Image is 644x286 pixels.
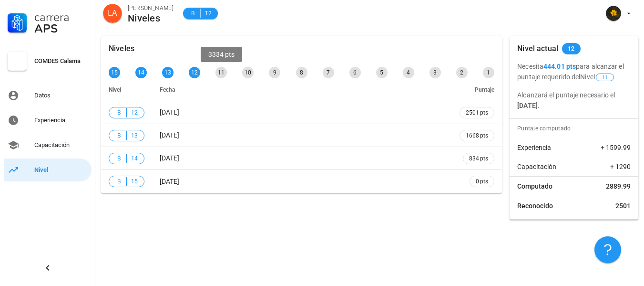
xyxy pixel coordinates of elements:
div: [PERSON_NAME] [128,3,174,13]
a: Datos [4,84,92,107]
div: 13 [162,67,174,78]
span: [DATE] [160,154,179,162]
div: Niveles [109,36,134,61]
th: Fecha [152,78,452,101]
span: [DATE] [160,131,179,139]
span: 11 [602,74,608,81]
b: [DATE] [517,102,538,109]
span: 2501 [615,201,631,211]
span: 0 pts [476,177,488,186]
div: avatar [103,4,122,23]
div: 14 [135,67,147,78]
span: 1668 pts [466,131,488,140]
span: [DATE] [160,108,179,116]
div: Puntaje computado [513,119,638,138]
span: + 1599.99 [601,143,631,152]
span: 14 [131,154,138,163]
span: 12 [204,9,212,18]
span: Nivel [109,86,121,93]
div: Nivel [34,166,88,174]
div: 2 [456,67,468,78]
div: 11 [215,67,227,78]
span: 13 [131,131,138,140]
span: Fecha [160,86,175,93]
div: COMDES Calama [34,57,88,65]
a: Capacitación [4,134,92,157]
span: 15 [131,177,138,186]
span: B [115,131,123,140]
div: 6 [349,67,361,78]
div: APS [34,23,88,34]
div: Capacitación [34,141,88,149]
div: Datos [34,92,88,99]
b: 444.01 pts [543,63,576,70]
span: B [115,154,123,163]
div: 7 [323,67,334,78]
span: 834 pts [469,154,488,163]
span: B [115,177,123,186]
span: 12 [131,108,138,117]
div: Carrera [34,11,88,23]
span: Computado [517,181,552,191]
div: 5 [376,67,388,78]
span: 2501 pts [466,108,488,117]
span: + 1290 [610,162,631,171]
span: 2889.99 [606,181,631,191]
div: Nivel actual [517,36,558,61]
span: Experiencia [517,143,551,152]
a: Experiencia [4,109,92,132]
span: Capacitación [517,162,556,171]
div: 8 [296,67,307,78]
th: Nivel [101,78,152,101]
span: LA [108,4,117,23]
span: [DATE] [160,178,179,185]
div: 10 [242,67,254,78]
span: B [115,108,123,117]
p: Necesita para alcanzar el puntaje requerido del [517,61,631,82]
span: Puntaje [475,86,494,93]
p: Alcanzará el puntaje necesario el . [517,90,631,111]
span: B [189,9,196,18]
th: Puntaje [452,78,502,101]
div: Niveles [128,13,174,23]
div: 4 [403,67,414,78]
div: Experiencia [34,117,88,124]
div: avatar [606,6,621,21]
span: Nivel [580,73,615,81]
div: 12 [189,67,200,78]
span: 12 [568,43,575,54]
div: 1 [483,67,494,78]
a: Nivel [4,159,92,181]
span: Reconocido [517,201,553,211]
div: 15 [109,67,120,78]
div: 9 [269,67,280,78]
div: 3 [429,67,441,78]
